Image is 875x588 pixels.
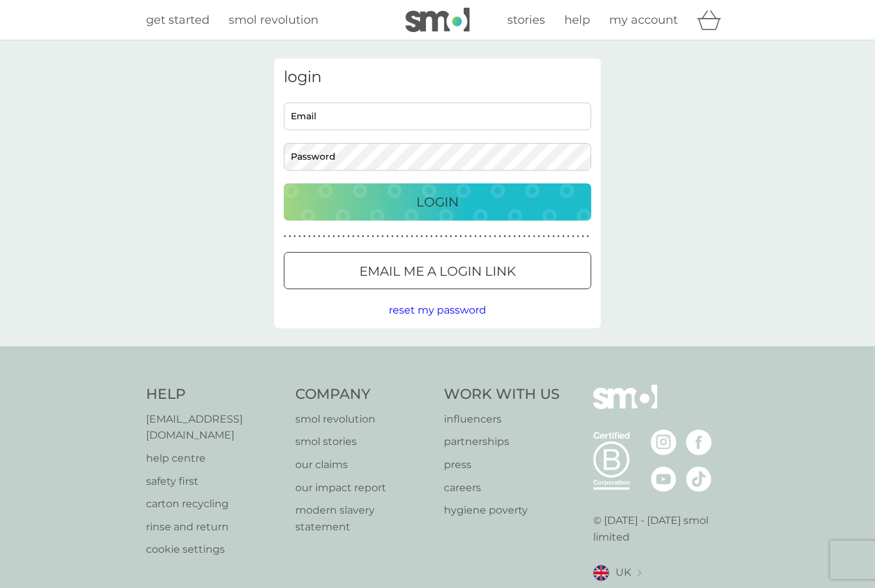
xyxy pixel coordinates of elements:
[564,11,590,29] a: help
[313,233,316,240] p: ●
[444,457,560,473] a: press
[609,11,678,29] a: my account
[593,565,609,581] img: UK flag
[430,233,433,240] p: ●
[406,233,409,240] p: ●
[548,233,550,240] p: ●
[444,411,560,428] a: influencers
[557,233,560,240] p: ●
[343,233,345,240] p: ●
[332,233,335,240] p: ●
[686,466,712,492] img: visit the smol Tiktok page
[295,457,432,473] p: our claims
[229,13,318,27] span: smol revolution
[359,261,516,281] p: Email me a login link
[450,233,452,240] p: ●
[338,233,340,240] p: ●
[289,233,291,240] p: ●
[146,13,209,27] span: get started
[304,233,306,240] p: ●
[513,233,516,240] p: ●
[295,433,432,450] a: smol stories
[507,13,545,27] span: stories
[543,233,545,240] p: ●
[146,411,282,444] a: [EMAIL_ADDRESS][DOMAIN_NAME]
[507,11,545,29] a: stories
[421,233,423,240] p: ●
[523,233,526,240] p: ●
[435,233,437,240] p: ●
[352,233,355,240] p: ●
[651,466,676,492] img: visit the smol Youtube page
[328,233,331,240] p: ●
[295,385,432,405] h4: Company
[146,541,282,558] a: cookie settings
[146,11,209,29] a: get started
[295,411,432,428] a: smol revolution
[582,233,584,240] p: ●
[651,430,676,455] img: visit the smol Instagram page
[567,233,569,240] p: ●
[552,233,555,240] p: ●
[489,233,491,240] p: ●
[474,233,477,240] p: ●
[146,385,282,405] h4: Help
[587,233,589,240] p: ●
[444,433,560,450] a: partnerships
[295,480,432,496] a: our impact report
[318,233,320,240] p: ●
[538,233,541,240] p: ●
[405,8,470,32] img: smol
[146,519,282,535] a: rinse and return
[593,512,730,545] p: © [DATE] - [DATE] smol limited
[455,233,457,240] p: ●
[484,233,487,240] p: ●
[616,564,631,581] span: UK
[528,233,530,240] p: ●
[686,430,712,455] img: visit the smol Facebook page
[503,233,506,240] p: ●
[367,233,370,240] p: ●
[425,233,428,240] p: ●
[284,68,591,87] h3: login
[377,233,379,240] p: ●
[146,450,282,467] a: help centre
[284,183,591,221] button: Login
[295,502,432,535] a: modern slavery statement
[444,480,560,496] a: careers
[389,304,486,316] span: reset my password
[593,385,657,428] img: smol
[416,192,459,212] p: Login
[470,233,472,240] p: ●
[577,233,580,240] p: ●
[464,233,467,240] p: ●
[146,473,282,490] a: safety first
[284,233,286,240] p: ●
[609,13,678,27] span: my account
[564,13,590,27] span: help
[401,233,404,240] p: ●
[440,233,443,240] p: ●
[391,233,394,240] p: ●
[229,11,318,29] a: smol revolution
[509,233,511,240] p: ●
[146,496,282,512] a: carton recycling
[293,233,296,240] p: ●
[416,233,418,240] p: ●
[444,502,560,519] p: hygiene poverty
[308,233,311,240] p: ●
[460,233,462,240] p: ●
[372,233,374,240] p: ●
[445,233,448,240] p: ●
